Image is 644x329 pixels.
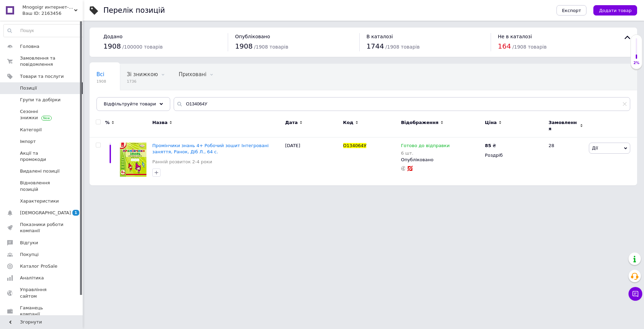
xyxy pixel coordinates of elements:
span: Товари та послуги [20,73,64,80]
span: 164 [498,42,511,50]
span: 1 [72,210,79,216]
span: Позиції [20,85,37,91]
span: 1908 [96,79,106,84]
span: 1736 [127,79,158,84]
div: 2% [631,61,642,65]
button: Експорт [556,5,587,16]
span: Показники роботи компанії [20,222,64,234]
div: 28 [544,137,587,185]
span: / 1908 товарів [512,44,546,50]
span: Дата [285,120,298,126]
span: / 100000 товарів [122,44,163,50]
div: 6 шт. [401,151,450,156]
span: Не в каталозі [498,34,532,39]
img: Лучики знаний 4+ Рабочая тетрадь (Укр.) Интегрированные занятия, Ранок, Диб Л., 64 с. [120,143,146,177]
span: Готово до відправки [401,143,450,150]
span: Замовлення та повідомлення [20,55,64,68]
span: Категорії [20,127,42,133]
span: Приховані [178,71,206,78]
span: Головна [20,43,39,50]
div: Ваш ID: 2163456 [22,10,83,17]
span: О134064У [343,143,367,148]
span: Сезонні знижки [20,109,64,121]
span: Відображення [401,120,439,126]
span: Зі знижкою [127,71,158,78]
span: Гаманець компанії [20,305,64,317]
span: Аналітика [20,275,44,281]
input: Пошук [4,24,85,37]
span: Код [343,120,354,126]
span: Покупці [20,251,39,258]
span: Видалені позиції [20,168,60,174]
span: Експорт [562,8,581,13]
span: Відфільтруйте товари [104,101,156,106]
div: Роздріб [485,152,543,158]
span: Додано [103,34,122,39]
span: Додати товар [599,8,632,13]
span: / 1908 товарів [254,44,288,50]
span: Групи та добірки [20,97,61,103]
span: Опубліковано [235,34,270,39]
b: 85 [485,143,491,148]
span: 1908 [235,42,253,50]
button: Додати товар [593,5,637,16]
span: / 1908 товарів [386,44,420,50]
button: Чат з покупцем [628,287,642,301]
span: Назва [152,120,167,126]
span: Акції та промокоди [20,150,64,163]
span: Управління сайтом [20,287,64,299]
span: [DEMOGRAPHIC_DATA] [20,210,71,216]
div: Опубліковано [401,157,482,163]
span: Ціна [485,120,497,126]
span: Характеристики [20,198,59,204]
span: Каталог ProSale [20,263,57,269]
span: Mnogoigr интернет-магазин [22,4,74,10]
input: Пошук по назві позиції, артикулу і пошуковим запитам [174,97,630,111]
span: Дії [592,145,598,151]
span: Замовлення [549,120,578,132]
a: Промінчики знань 4+ Робочий зошит Інтегровані заняття, Ранок, Діб Л., 64 с. [152,143,269,154]
span: В каталозі [367,34,393,39]
span: Відновлення позицій [20,180,64,192]
span: Імпорт [20,138,36,145]
div: Перелік позицій [103,7,165,14]
span: Відгуки [20,240,38,246]
span: % [105,120,110,126]
span: Опубліковані [96,97,132,104]
div: ₴ [485,143,496,149]
a: Ранній розвиток 2-4 роки [152,159,212,165]
div: [DATE] [283,137,341,185]
span: Всі [96,71,104,78]
span: 1744 [367,42,384,50]
span: 1908 [103,42,121,50]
